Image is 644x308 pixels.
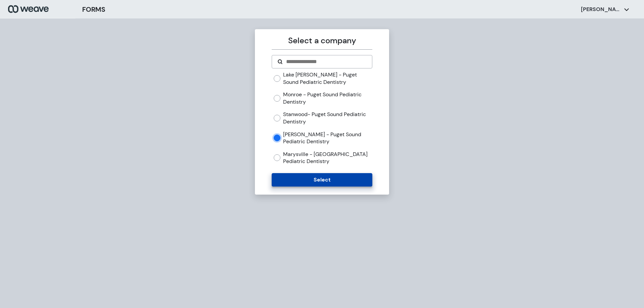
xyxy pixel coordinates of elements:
p: [PERSON_NAME] [581,6,621,13]
p: Select a company [272,35,372,47]
input: Search [285,58,366,66]
label: Marysville - [GEOGRAPHIC_DATA] Pediatric Dentistry [283,151,372,165]
label: [PERSON_NAME] - Puget Sound Pediatric Dentistry [283,131,372,145]
label: Lake [PERSON_NAME] - Puget Sound Pediatric Dentistry [283,71,372,86]
button: Select [272,173,372,187]
label: Monroe - Puget Sound Pediatric Dentistry [283,91,372,105]
label: Stanwood- Puget Sound Pediatric Dentistry [283,111,372,125]
h3: FORMS [82,4,105,14]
